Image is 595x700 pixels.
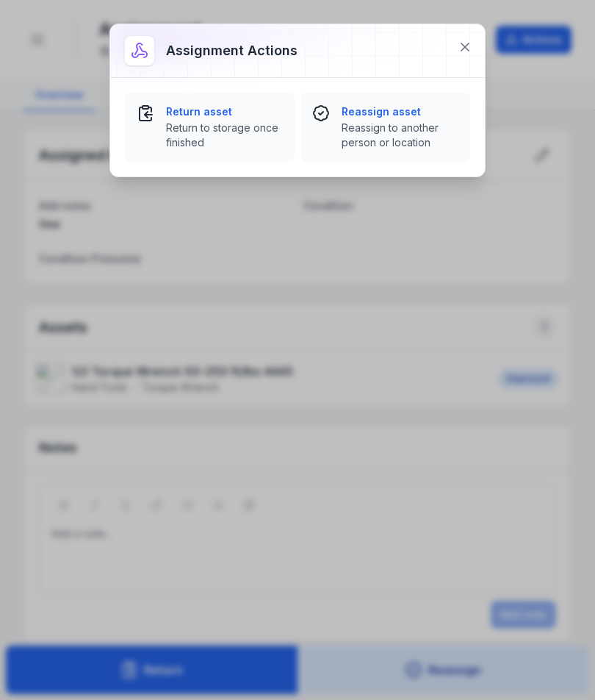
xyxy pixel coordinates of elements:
[166,40,297,61] h3: Assignment actions
[125,93,295,162] button: Return assetReturn to storage once finished
[342,104,458,119] strong: Reassign asset
[166,121,283,150] span: Return to storage once finished
[342,121,458,150] span: Reassign to another person or location
[166,104,283,119] strong: Return asset
[300,93,470,162] button: Reassign assetReassign to another person or location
